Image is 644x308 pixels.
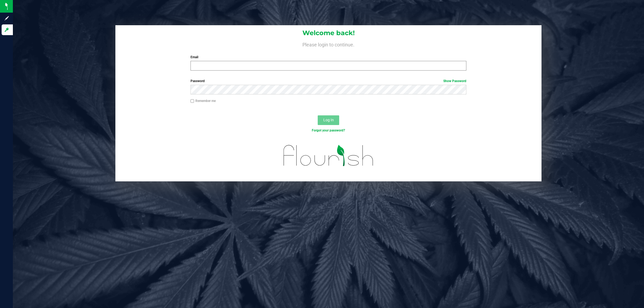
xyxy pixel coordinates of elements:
h4: Please login to continue. [115,41,541,47]
button: Log In [318,115,339,125]
a: Show Password [443,79,466,83]
label: Email [191,55,467,60]
a: Forgot your password? [312,129,345,132]
span: Password [191,79,205,83]
inline-svg: Sign up [4,16,9,21]
input: Remember me [191,99,194,103]
img: flourish_logo.svg [275,138,382,173]
span: Log In [323,118,334,122]
label: Remember me [191,98,216,103]
h1: Welcome back! [115,30,541,36]
inline-svg: Log in [4,27,9,32]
